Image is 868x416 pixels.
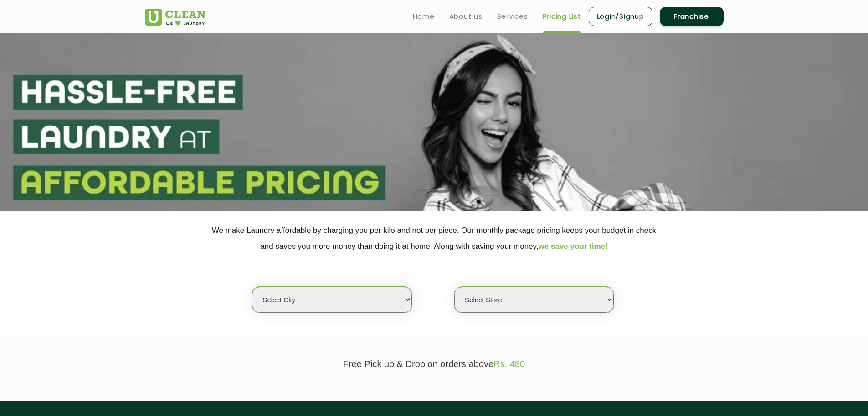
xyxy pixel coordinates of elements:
[493,359,525,369] span: Rs. 480
[589,7,652,26] a: Login/Signup
[145,222,724,254] p: We make Laundry affordable by charging you per kilo and not per piece. Our monthly package pricin...
[543,11,581,22] a: Pricing List
[449,11,483,22] a: About us
[145,359,724,369] p: Free Pick up & Drop on orders above
[145,9,205,26] img: UClean Laundry and Dry Cleaning
[539,242,608,251] span: we save your time!
[497,11,528,22] a: Services
[660,7,724,26] a: Franchise
[413,11,435,22] a: Home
